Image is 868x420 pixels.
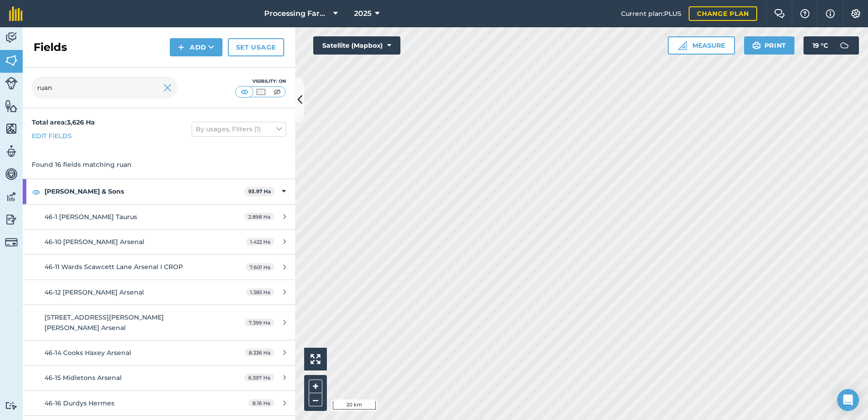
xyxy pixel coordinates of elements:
[5,167,18,181] img: svg+xml;base64,PD94bWwgdmVyc2lvbj0iMS4wIiBlbmNvZGluZz0idXRmLTgiPz4KPCEtLSBHZW5lcmF0b3I6IEFkb2JlIE...
[23,365,295,390] a: 46-15 Midletons Arsenal6.597 Ha
[246,263,274,271] span: 7.601 Ha
[5,401,18,410] img: svg+xml;base64,PD94bWwgdmVyc2lvbj0iMS4wIiBlbmNvZGluZz0idXRmLTgiPz4KPCEtLSBHZW5lcmF0b3I6IEFkb2JlIE...
[44,179,244,204] strong: [PERSON_NAME] & Sons
[23,305,295,340] a: [STREET_ADDRESS][PERSON_NAME][PERSON_NAME] Arsenal7.399 Ha
[163,82,172,93] img: svg+xml;base64,PHN2ZyB4bWxucz0iaHR0cDovL3d3dy53My5vcmcvMjAwMC9zdmciIHdpZHRoPSIyMiIgaGVpZ2h0PSIzMC...
[264,8,330,19] span: Processing Farms
[835,36,853,55] img: svg+xml;base64,PD94bWwgdmVyc2lvbj0iMS4wIiBlbmNvZGluZz0idXRmLTgiPz4KPCEtLSBHZW5lcmF0b3I6IEFkb2JlIE...
[44,313,164,331] span: [STREET_ADDRESS][PERSON_NAME][PERSON_NAME] Arsenal
[248,188,271,195] strong: 93.97 Ha
[5,122,18,135] img: svg+xml;base64,PHN2ZyB4bWxucz0iaHR0cDovL3d3dy53My5vcmcvMjAwMC9zdmciIHdpZHRoPSI1NiIgaGVpZ2h0PSI2MC...
[826,8,835,19] img: svg+xml;base64,PHN2ZyB4bWxucz0iaHR0cDovL3d3dy53My5vcmcvMjAwMC9zdmciIHdpZHRoPSIxNyIgaGVpZ2h0PSIxNy...
[255,87,266,96] img: svg+xml;base64,PHN2ZyB4bWxucz0iaHR0cDovL3d3dy53My5vcmcvMjAwMC9zdmciIHdpZHRoPSI1MCIgaGVpZ2h0PSI0MC...
[23,255,295,279] a: 46-11 Wards Scawcett Lane Arsenal I CROP7.601 Ha
[621,9,681,19] span: Current plan : PLUS
[271,87,283,96] img: svg+xml;base64,PHN2ZyB4bWxucz0iaHR0cDovL3d3dy53My5vcmcvMjAwMC9zdmciIHdpZHRoPSI1MCIgaGVpZ2h0PSI0MC...
[5,190,18,204] img: svg+xml;base64,PD94bWwgdmVyc2lvbj0iMS4wIiBlbmNvZGluZz0idXRmLTgiPz4KPCEtLSBHZW5lcmF0b3I6IEFkb2JlIE...
[239,87,250,96] img: svg+xml;base64,PHN2ZyB4bWxucz0iaHR0cDovL3d3dy53My5vcmcvMjAwMC9zdmciIHdpZHRoPSI1MCIgaGVpZ2h0PSI0MC...
[178,42,184,53] img: svg+xml;base64,PHN2ZyB4bWxucz0iaHR0cDovL3d3dy53My5vcmcvMjAwMC9zdmciIHdpZHRoPSIxNCIgaGVpZ2h0PSIyNC...
[23,230,295,254] a: 46-10 [PERSON_NAME] Arsenal1.422 Ha
[5,99,18,113] img: svg+xml;base64,PHN2ZyB4bWxucz0iaHR0cDovL3d3dy53My5vcmcvMjAwMC9zdmciIHdpZHRoPSI1NiIgaGVpZ2h0PSI2MC...
[804,36,859,55] button: 19 °C
[32,77,177,99] input: Search
[228,38,284,56] a: Set usage
[32,186,40,197] img: svg+xml;base64,PHN2ZyB4bWxucz0iaHR0cDovL3d3dy53My5vcmcvMjAwMC9zdmciIHdpZHRoPSIxOCIgaGVpZ2h0PSIyNC...
[32,131,72,141] a: Edit fields
[44,263,183,271] span: 46-11 Wards Scawcett Lane Arsenal I CROP
[309,380,322,393] button: +
[44,288,144,296] span: 46-12 [PERSON_NAME] Arsenal
[752,40,761,51] img: svg+xml;base64,PHN2ZyB4bWxucz0iaHR0cDovL3d3dy53My5vcmcvMjAwMC9zdmciIHdpZHRoPSIxOSIgaGVpZ2h0PSIyNC...
[246,238,274,245] span: 1.422 Ha
[246,288,274,296] span: 1.385 Ha
[44,374,122,382] span: 46-15 Midletons Arsenal
[311,354,321,364] img: Four arrows, one pointing top left, one top right, one bottom right and the last bottom left
[5,145,18,158] img: svg+xml;base64,PD94bWwgdmVyc2lvbj0iMS4wIiBlbmNvZGluZz0idXRmLTgiPz4KPCEtLSBHZW5lcmF0b3I6IEFkb2JlIE...
[689,6,757,21] a: Change plan
[5,213,18,226] img: svg+xml;base64,PD94bWwgdmVyc2lvbj0iMS4wIiBlbmNvZGluZz0idXRmLTgiPz4KPCEtLSBHZW5lcmF0b3I6IEFkb2JlIE...
[248,399,274,407] span: 8.16 Ha
[813,36,828,55] span: 19 ° C
[34,40,67,55] h2: Fields
[799,9,810,18] img: A question mark icon
[23,150,295,179] div: Found 16 fields matching ruan
[5,236,18,249] img: svg+xml;base64,PD94bWwgdmVyc2lvbj0iMS4wIiBlbmNvZGluZz0idXRmLTgiPz4KPCEtLSBHZW5lcmF0b3I6IEFkb2JlIE...
[774,9,785,18] img: Two speech bubbles overlapping with the left bubble in the forefront
[668,36,735,55] button: Measure
[192,122,286,136] button: By usages, Filters (1)
[245,319,274,326] span: 7.399 Ha
[744,36,795,55] button: Print
[23,391,295,415] a: 46-16 Durdys Hermes8.16 Ha
[9,6,23,21] img: fieldmargin Logo
[245,349,274,356] span: 8.336 Ha
[170,38,222,56] button: Add
[244,213,274,220] span: 2.898 Ha
[44,213,137,221] span: 46-1 [PERSON_NAME] Taurus
[44,399,114,407] span: 46-16 Durdys Hermes
[5,31,18,45] img: svg+xml;base64,PD94bWwgdmVyc2lvbj0iMS4wIiBlbmNvZGluZz0idXRmLTgiPz4KPCEtLSBHZW5lcmF0b3I6IEFkb2JlIE...
[678,41,687,50] img: Ruler icon
[32,118,95,126] strong: Total area : 3,626 Ha
[235,78,286,85] div: Visibility: On
[244,374,274,381] span: 6.597 Ha
[23,205,295,229] a: 46-1 [PERSON_NAME] Taurus2.898 Ha
[354,8,371,19] span: 2025
[850,9,861,18] img: A cog icon
[23,340,295,365] a: 46-14 Cooks Haxey Arsenal8.336 Ha
[5,54,18,67] img: svg+xml;base64,PHN2ZyB4bWxucz0iaHR0cDovL3d3dy53My5vcmcvMjAwMC9zdmciIHdpZHRoPSI1NiIgaGVpZ2h0PSI2MC...
[23,179,295,204] div: [PERSON_NAME] & Sons93.97 Ha
[837,389,859,411] div: Open Intercom Messenger
[5,77,18,90] img: svg+xml;base64,PD94bWwgdmVyc2lvbj0iMS4wIiBlbmNvZGluZz0idXRmLTgiPz4KPCEtLSBHZW5lcmF0b3I6IEFkb2JlIE...
[44,349,131,357] span: 46-14 Cooks Haxey Arsenal
[309,393,322,406] button: –
[44,238,144,246] span: 46-10 [PERSON_NAME] Arsenal
[23,280,295,305] a: 46-12 [PERSON_NAME] Arsenal1.385 Ha
[313,36,400,55] button: Satellite (Mapbox)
